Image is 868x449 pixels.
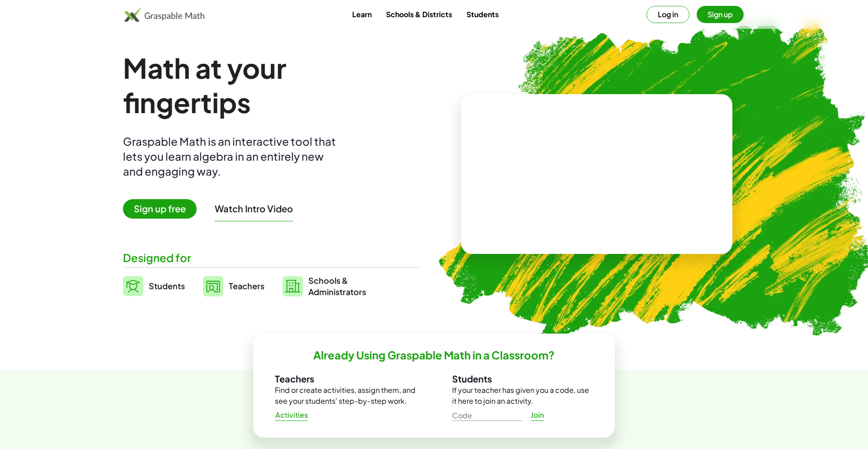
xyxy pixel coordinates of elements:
a: Join [523,407,552,423]
span: Join [530,411,544,420]
img: svg%3e [283,276,303,296]
h3: Teachers [275,373,416,385]
img: svg%3e [203,276,223,296]
a: Learn [345,6,379,23]
a: Activities [268,407,315,423]
h2: Already Using Graspable Math in a Classroom? [313,348,555,362]
button: Sign up [697,6,744,23]
span: Schools & Administrators [308,275,366,297]
button: Watch Intro Video [215,203,293,215]
p: Find or create activities, assign them, and see your students' step-by-step work. [275,385,416,406]
span: Students [149,281,185,291]
span: Sign up free [123,199,197,219]
span: Teachers [229,281,264,291]
video: What is this? This is dynamic math notation. Dynamic math notation plays a central role in how Gr... [529,140,665,208]
a: Schools &Administrators [283,275,366,297]
img: svg%3e [123,276,143,296]
button: Log in [646,6,689,23]
a: Students [459,6,506,23]
a: Teachers [203,275,264,297]
h3: Students [452,373,593,385]
span: Activities [275,411,308,420]
div: Graspable Math is an interactive tool that lets you learn algebra in an entirely new and engaging... [123,134,340,179]
a: Schools & Districts [379,6,459,23]
a: Students [123,275,185,297]
div: Designed for [123,250,420,265]
h1: Math at your fingertips [123,51,410,119]
p: If your teacher has given you a code, use it here to join an activity. [452,385,593,406]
